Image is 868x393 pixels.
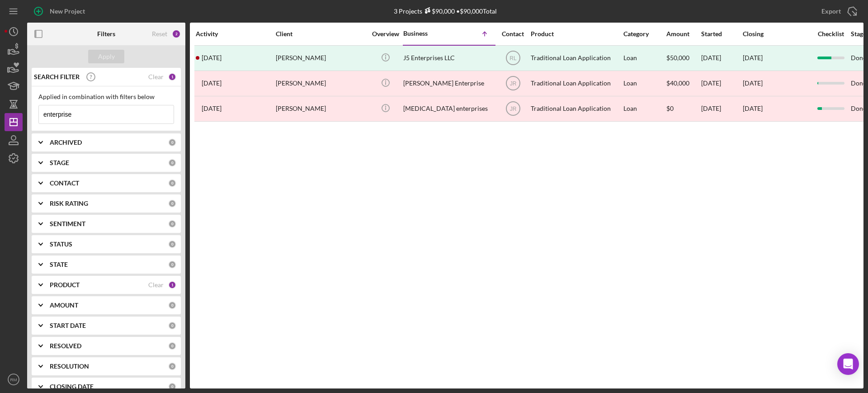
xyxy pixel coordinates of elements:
div: 0 [168,138,176,147]
text: RM [10,377,17,382]
div: Traditional Loan Application [531,71,621,95]
div: J5 Enterprises LLC [403,46,494,70]
div: [PERSON_NAME] Enterprise [403,71,494,95]
div: Amount [666,30,700,38]
b: CONTACT [50,180,79,187]
div: [DATE] [701,46,742,70]
b: STATUS [50,241,72,248]
b: CLOSING DATE [50,383,94,390]
div: [DATE] [743,54,763,62]
div: Apply [98,50,115,63]
div: 0 [168,240,176,248]
time: 2024-12-18 19:04 [202,105,222,112]
div: 0 [168,322,176,330]
div: Closing [743,30,811,38]
b: STAGE [50,159,69,166]
div: Reset [152,30,167,38]
div: $50,000 [666,46,700,70]
div: 0 [168,301,176,309]
div: [DATE] [701,71,742,95]
time: [DATE] [743,79,763,87]
div: Loan [623,71,665,95]
div: 2 [172,29,181,38]
div: Overview [368,30,402,38]
div: Applied in combination with filters below [38,93,174,100]
div: 1 [168,73,176,81]
div: 0 [168,179,176,187]
b: RESOLVED [50,342,81,350]
div: [PERSON_NAME] [276,97,366,121]
div: Category [623,30,665,38]
b: START DATE [50,322,86,329]
b: RISK RATING [50,200,88,207]
div: 0 [168,199,176,208]
b: AMOUNT [50,302,78,309]
div: New Project [50,2,85,20]
b: PRODUCT [50,281,80,289]
text: JR [509,80,516,87]
button: RM [5,370,23,388]
div: 0 [168,159,176,167]
b: STATE [50,261,68,268]
text: JR [509,106,516,112]
div: $0 [666,97,700,121]
div: Activity [196,30,275,38]
div: Clear [148,73,164,80]
div: Traditional Loan Application [531,46,621,70]
time: 2025-09-25 15:13 [202,54,222,62]
time: [DATE] [743,104,763,112]
button: New Project [27,2,94,20]
div: Product [531,30,621,38]
b: RESOLUTION [50,363,89,370]
b: SEARCH FILTER [34,73,80,80]
div: $90,000 [422,7,455,15]
div: 1 [168,281,176,289]
b: Filters [97,30,115,38]
div: [PERSON_NAME] [276,46,366,70]
div: 3 Projects • $90,000 Total [394,7,497,15]
div: 0 [168,383,176,391]
div: Loan [623,97,665,121]
div: Checklist [811,30,850,38]
text: RL [509,55,517,62]
div: Export [821,2,841,20]
div: Clear [148,281,164,289]
b: SENTIMENT [50,220,85,227]
button: Export [812,2,863,20]
div: Open Intercom Messenger [837,353,859,375]
button: Apply [88,50,124,63]
div: 0 [168,362,176,370]
div: [MEDICAL_DATA] enterprises [403,97,494,121]
div: Traditional Loan Application [531,97,621,121]
div: 0 [168,220,176,228]
b: ARCHIVED [50,139,82,146]
div: 0 [168,342,176,350]
div: [PERSON_NAME] [276,71,366,95]
time: 2024-06-06 02:40 [202,80,222,87]
div: Started [701,30,742,38]
div: 0 [168,260,176,269]
div: [DATE] [701,97,742,121]
div: Business [403,30,448,37]
div: Contact [496,30,530,38]
div: Loan [623,46,665,70]
div: $40,000 [666,71,700,95]
div: Client [276,30,366,38]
